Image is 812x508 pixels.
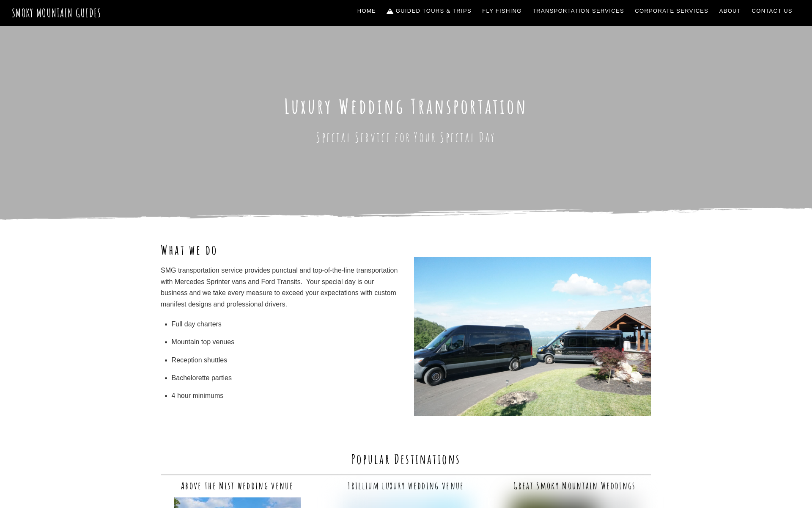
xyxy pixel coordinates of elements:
a: Contact Us [749,2,796,20]
h1: Luxury Wedding Transportation [161,94,651,119]
a: Corporate Services [632,2,712,20]
span: Bachelorette parties [172,374,232,381]
strong: Popular Destinations [351,450,461,467]
img: smokymountainguides.com-shuttle_wedding_corporate_transporation-1000 [414,257,651,416]
a: Home [354,2,379,20]
span: Full day charters [172,320,222,328]
a: About [716,2,744,20]
span: Reception shuttles [172,356,228,364]
a: Fly Fishing [479,2,525,20]
strong: Trillium luxury wedding venue [348,479,464,492]
a: Smoky Mountain Guides [12,6,101,20]
strong: What we do [161,241,218,258]
span: Special Service for Your Special Day [316,128,496,146]
span: Mountain top venues [172,338,235,345]
span: SMG transportation service provides punctual and top-of-the-line transportation with Mercedes Spr... [161,267,398,307]
a: Guided Tours & Trips [384,2,475,20]
a: Transportation Services [529,2,627,20]
strong: Great Smoky Mountain Weddings [513,479,636,492]
strong: Above the Mist wedding venue [181,479,294,492]
span: 4 hour minimums [172,392,224,399]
